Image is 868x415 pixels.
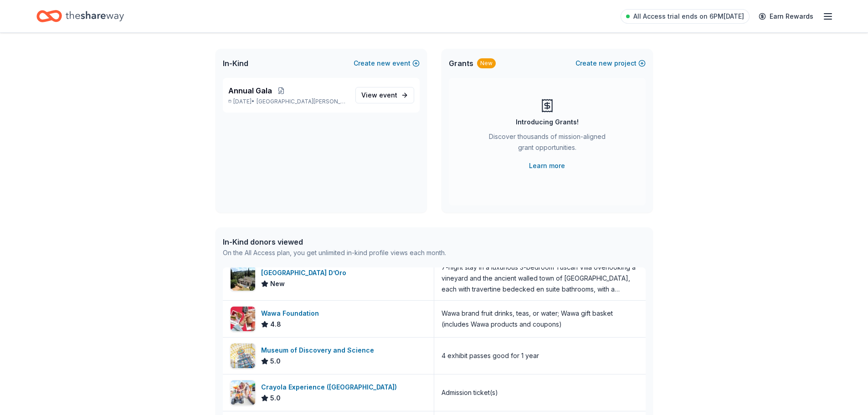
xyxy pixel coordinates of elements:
[529,160,565,171] a: Learn more
[261,267,350,278] div: [GEOGRAPHIC_DATA] D’Oro
[442,308,638,330] div: Wawa brand fruit drinks, teas, or water; Wawa gift basket (includes Wawa products and coupons)
[516,117,579,128] div: Introducing Grants!
[270,278,285,289] span: New
[361,90,397,101] span: View
[354,58,420,69] button: Createnewevent
[231,343,255,368] img: Image for Museum of Discovery and Science
[477,58,496,68] div: New
[270,356,281,367] span: 5.0
[231,307,255,331] img: Image for Wawa Foundation
[442,350,539,361] div: 4 exhibit passes good for 1 year
[449,58,473,69] span: Grants
[36,5,124,27] a: Home
[261,382,401,393] div: Crayola Experience ([GEOGRAPHIC_DATA])
[231,266,255,291] img: Image for Villa Sogni D’Oro
[261,345,378,356] div: Museum of Discovery and Science
[442,387,498,398] div: Admission ticket(s)
[270,393,281,404] span: 5.0
[257,98,348,105] span: [GEOGRAPHIC_DATA][PERSON_NAME], [GEOGRAPHIC_DATA]
[379,91,397,99] span: event
[270,319,281,330] span: 4.8
[442,262,638,295] div: 7-night stay in a luxurious 3-bedroom Tuscan Villa overlooking a vineyard and the ancient walled ...
[633,11,744,22] span: All Access trial ends on 6PM[DATE]
[753,8,819,25] a: Earn Rewards
[231,380,255,405] img: Image for Crayola Experience (Orlando)
[485,131,609,157] div: Discover thousands of mission-aligned grant opportunities.
[621,9,750,24] a: All Access trial ends on 6PM[DATE]
[377,58,390,69] span: new
[223,247,446,258] div: On the All Access plan, you get unlimited in-kind profile views each month.
[228,98,348,105] p: [DATE] •
[228,85,272,96] span: Annual Gala
[599,58,612,69] span: new
[223,236,446,247] div: In-Kind donors viewed
[223,58,248,69] span: In-Kind
[575,58,646,69] button: Createnewproject
[261,308,323,319] div: Wawa Foundation
[355,87,414,103] a: View event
